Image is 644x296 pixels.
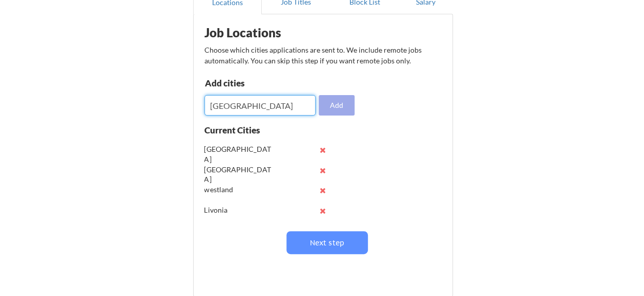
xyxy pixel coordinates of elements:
[286,231,368,254] button: Next step
[204,165,272,185] div: [GEOGRAPHIC_DATA]
[204,205,272,215] div: Livonia
[204,44,441,66] div: Choose which cities applications are sent to. We include remote jobs automatically. You can skip ...
[204,95,316,116] input: Type here...
[204,144,272,164] div: [GEOGRAPHIC_DATA]
[204,27,334,39] div: Job Locations
[204,126,283,134] div: Current Cities
[319,95,355,116] button: Add
[205,79,311,87] div: Add cities
[204,185,272,195] div: westland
